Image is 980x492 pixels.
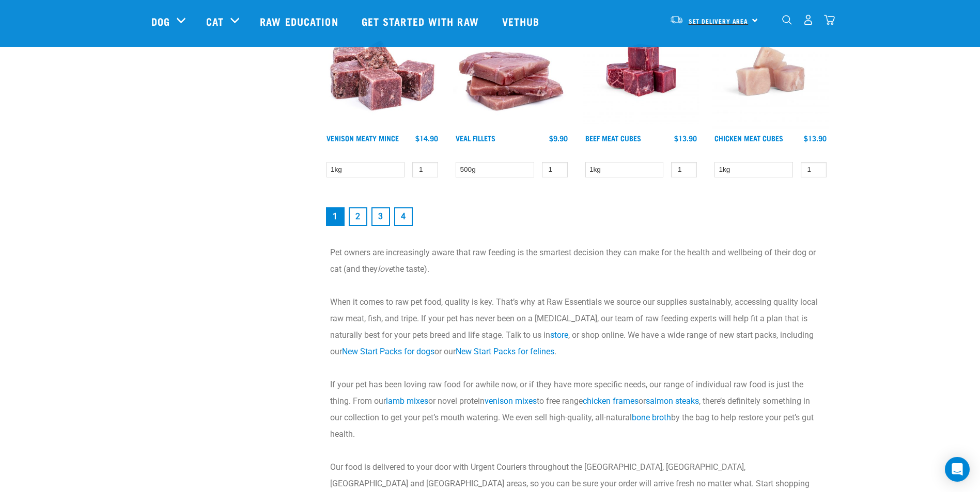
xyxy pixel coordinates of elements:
[801,162,827,178] input: 1
[324,205,829,228] nav: pagination
[804,134,827,142] div: $13.90
[824,14,835,25] img: home-icon@2x.png
[583,396,639,406] a: chicken frames
[330,376,823,442] p: If your pet has been loving raw food for awhile now, or if they have more specific needs, our ran...
[386,396,428,406] a: lamb mixes
[485,396,537,406] a: venison mixes
[324,12,441,129] img: 1117 Venison Meat Mince 01
[712,12,829,129] img: Chicken meat
[330,294,823,360] p: When it comes to raw pet food, quality is key. That’s why at Raw Essentials we source our supplie...
[782,15,792,25] img: home-icon-1@2x.png
[646,396,699,406] a: salmon steaks
[456,136,495,140] a: Veal Fillets
[326,207,345,226] a: Page 1
[689,19,749,23] span: Set Delivery Area
[342,347,434,356] a: New Start Packs for dogs
[456,347,554,356] a: New Start Packs for felines
[412,162,438,178] input: 1
[945,457,970,482] div: Open Intercom Messenger
[371,207,390,226] a: Goto page 3
[453,12,570,129] img: Stack Of Raw Veal Fillets
[550,330,568,340] a: store
[206,13,224,29] a: Cat
[803,14,814,25] img: user.png
[250,1,351,42] a: Raw Education
[378,264,393,274] em: love
[549,134,568,142] div: $9.90
[583,12,700,129] img: Beef Meat Cubes 1669
[632,413,671,422] a: bone broth
[349,207,367,226] a: Goto page 2
[330,244,823,277] p: Pet owners are increasingly aware that raw feeding is the smartest decision they can make for the...
[542,162,568,178] input: 1
[492,1,553,42] a: Vethub
[585,136,641,140] a: Beef Meat Cubes
[151,13,170,29] a: Dog
[714,136,783,140] a: Chicken Meat Cubes
[394,207,413,226] a: Goto page 4
[671,162,697,178] input: 1
[351,1,492,42] a: Get started with Raw
[674,134,697,142] div: $13.90
[670,15,683,24] img: van-moving.png
[326,136,399,140] a: Venison Meaty Mince
[415,134,438,142] div: $14.90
